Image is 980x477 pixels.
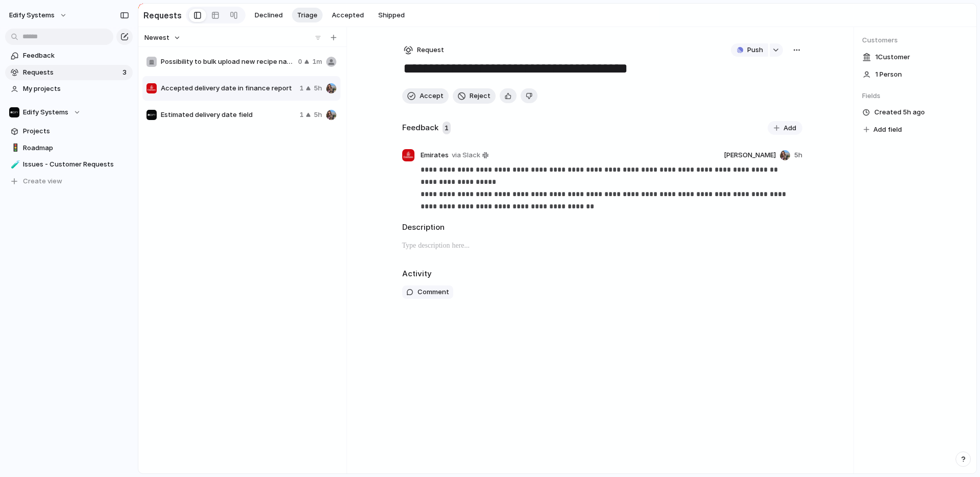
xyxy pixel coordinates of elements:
[420,91,444,101] span: Accept
[402,222,802,233] h2: Description
[5,7,72,23] button: Edify Systems
[5,81,133,97] a: My projects
[862,123,903,136] button: Add field
[453,88,496,104] button: Reject
[9,159,19,170] button: 🧪
[23,107,68,117] span: Edify Systems
[862,35,968,45] span: Customers
[23,67,119,78] span: Requests
[417,45,444,55] span: Request
[470,91,491,101] span: Reject
[143,31,182,44] button: Newest
[23,84,129,94] span: My projects
[373,8,410,23] button: Shipped
[23,159,129,170] span: Issues - Customer Requests
[5,124,133,139] a: Projects
[161,83,296,93] span: Accepted delivery date in finance report
[421,150,449,160] span: Emirates
[23,126,129,136] span: Projects
[5,140,133,156] a: 🚦Roadmap
[873,125,902,135] span: Add field
[161,110,296,120] span: Estimated delivery date field
[9,10,55,20] span: Edify Systems
[418,287,449,297] span: Comment
[297,10,317,20] span: Triage
[5,157,133,172] a: 🧪Issues - Customer Requests
[250,8,288,23] button: Declined
[5,65,133,80] a: Requests3
[5,105,133,120] button: Edify Systems
[768,121,802,135] button: Add
[724,150,776,160] span: [PERSON_NAME]
[747,45,763,55] span: Push
[402,88,449,104] button: Accept
[862,91,968,101] span: Fields
[5,174,133,189] button: Create view
[255,10,283,20] span: Declined
[5,48,133,63] a: Feedback
[161,57,294,67] span: Possibility to bulk upload new recipe name (without detail) and then completing them one by one
[875,69,902,80] span: 1 Person
[23,51,129,61] span: Feedback
[11,159,18,171] div: 🧪
[402,43,446,57] button: Request
[402,285,453,299] button: Comment
[300,110,304,120] span: 1
[731,43,768,57] button: Push
[144,33,169,43] span: Newest
[9,143,19,153] button: 🚦
[452,150,480,160] span: via Slack
[327,8,369,23] button: Accepted
[314,110,322,120] span: 5h
[402,122,438,134] h2: Feedback
[450,149,491,161] a: via Slack
[402,268,432,280] h2: Activity
[783,123,796,133] span: Add
[312,57,322,67] span: 1m
[794,150,802,160] span: 5h
[875,52,910,62] span: 1 Customer
[874,107,925,117] span: Created 5h ago
[23,176,62,186] span: Create view
[298,57,302,67] span: 0
[292,8,323,23] button: Triage
[300,83,304,93] span: 1
[314,83,322,93] span: 5h
[332,10,364,20] span: Accepted
[443,122,451,135] span: 1
[23,143,129,153] span: Roadmap
[143,9,182,21] h2: Requests
[122,67,129,78] span: 3
[378,10,405,20] span: Shipped
[11,142,18,154] div: 🚦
